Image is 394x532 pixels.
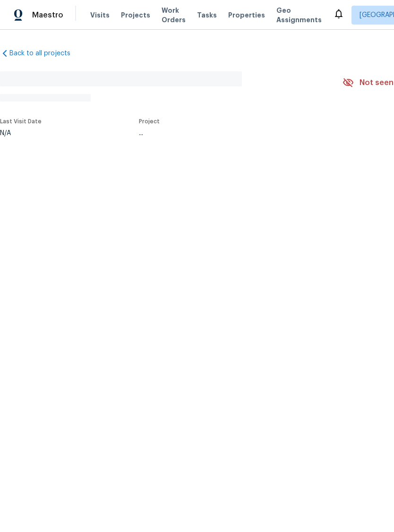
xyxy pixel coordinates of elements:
[139,130,320,137] div: ...
[228,10,265,20] span: Properties
[90,10,110,20] span: Visits
[162,6,186,25] span: Work Orders
[121,10,150,20] span: Projects
[276,6,322,25] span: Geo Assignments
[197,12,217,18] span: Tasks
[139,119,160,124] span: Project
[32,10,63,20] span: Maestro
